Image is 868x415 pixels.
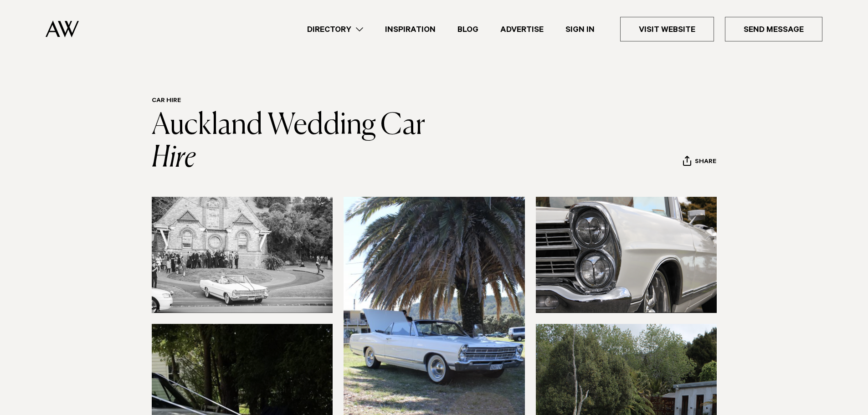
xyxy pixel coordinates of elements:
a: Visit Website [620,17,714,41]
img: Auckland Weddings Logo [46,20,79,37]
a: Sign In [555,23,606,36]
button: Share [683,155,717,169]
a: Auckland Wedding Car Hire [152,111,430,173]
a: Car Hire [152,97,181,105]
a: Inspiration [374,23,447,36]
a: Advertise [489,23,555,36]
a: Blog [447,23,489,36]
a: Directory [296,23,374,36]
span: Share [695,158,716,167]
a: Send Message [725,17,822,41]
